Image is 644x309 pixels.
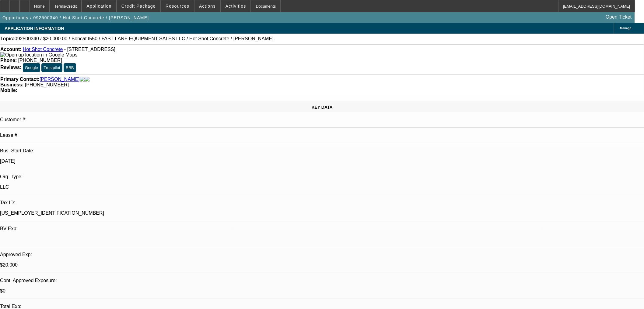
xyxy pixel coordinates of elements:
span: [PHONE_NUMBER] [25,82,69,87]
span: Manage [620,27,631,30]
span: Credit Package [121,4,156,9]
span: [PHONE_NUMBER] [18,58,62,63]
strong: Reviews: [0,65,21,70]
button: Application [82,0,116,12]
span: Actions [199,4,216,9]
span: APPLICATION INFORMATION [5,26,64,31]
span: Opportunity / 092500340 / Hot Shot Concrete / [PERSON_NAME] [2,15,149,20]
strong: Business: [0,82,23,87]
span: Application [86,4,111,9]
img: Open up location in Google Maps [0,52,77,58]
span: - [STREET_ADDRESS] [64,47,115,52]
span: Resources [166,4,189,9]
button: Credit Package [117,0,160,12]
a: [PERSON_NAME] [40,77,80,82]
button: Google [23,63,40,72]
button: Activities [221,0,251,12]
strong: Topic: [0,36,15,42]
span: Activities [226,4,246,9]
button: Actions [194,0,220,12]
a: View Google Maps [0,52,77,57]
button: BBB [64,63,76,72]
img: facebook-icon.png [80,77,85,82]
strong: Account: [0,47,21,52]
a: Open Ticket [603,12,634,22]
strong: Mobile: [0,88,17,93]
span: 092500340 / $20,000.00 / Bobcat t550 / FAST LANE EQUIPMENT SALES LLC / Hot Shot Concrete / [PERSO... [15,36,274,42]
button: Resources [161,0,194,12]
img: linkedin-icon.png [85,77,89,82]
a: Hot Shot Concrete [23,47,63,52]
span: KEY DATA [311,105,332,110]
button: Trustpilot [41,63,62,72]
strong: Phone: [0,58,17,63]
strong: Primary Contact: [0,77,40,82]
